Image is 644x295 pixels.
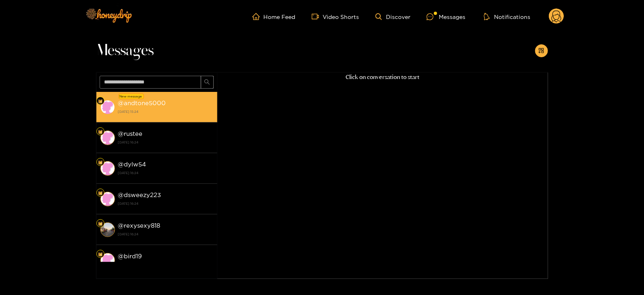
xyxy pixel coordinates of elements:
span: home [252,13,264,20]
strong: [DATE] 16:24 [118,200,213,207]
img: conversation [100,253,115,268]
strong: [DATE] 16:24 [118,139,213,146]
a: Discover [375,13,411,20]
strong: @ rexysexy818 [118,222,160,229]
strong: [DATE] 16:24 [118,261,213,268]
img: conversation [100,131,115,145]
img: Fan Level [98,129,103,134]
a: Home Feed [252,13,296,20]
img: conversation [100,100,115,114]
img: Fan Level [98,221,103,226]
strong: @ dylw54 [118,161,146,168]
strong: [DATE] 16:24 [118,231,213,238]
strong: @ rustee [118,130,143,137]
button: search [201,76,214,89]
img: Fan Level [98,99,103,104]
a: Video Shorts [312,13,359,20]
img: conversation [100,222,115,237]
div: New message [119,93,144,99]
img: Fan Level [98,191,103,195]
img: Fan Level [98,252,103,257]
div: Messages [427,12,465,21]
strong: @ dsweezy223 [118,191,161,198]
img: conversation [100,192,115,206]
strong: [DATE] 15:24 [118,108,213,115]
button: appstore-add [535,44,548,57]
span: search [204,79,210,86]
span: appstore-add [538,48,544,54]
img: conversation [100,161,115,176]
strong: @ bird19 [118,253,142,260]
strong: @ andtone5000 [118,100,166,106]
p: Click on conversation to start [217,73,548,82]
strong: [DATE] 16:24 [118,169,213,177]
span: video-camera [312,13,323,20]
img: Fan Level [98,160,103,165]
span: Messages [96,41,154,60]
button: Notifications [481,12,533,21]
